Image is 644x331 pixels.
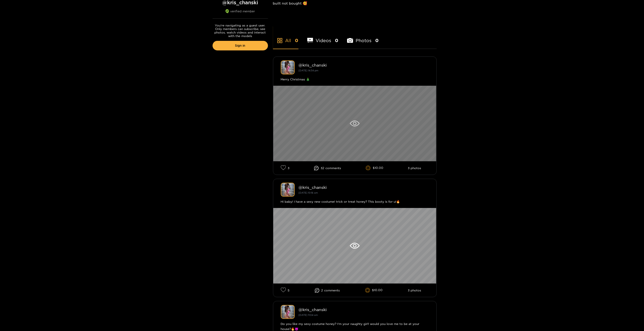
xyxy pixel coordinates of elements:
div: Hi baby! I have a sexy new costume! trick or treat honey? This booty is for u!🔥 [281,199,429,204]
small: [DATE] 14:34 pm [299,69,319,72]
div: @ kris_chanski [299,307,429,312]
li: 5 [281,287,290,293]
p: You're navigating as a guest user. Only members can subscribe, see photos, watch videos and inter... [213,24,268,38]
div: @ kris_chanski [299,185,429,190]
li: Videos [307,26,338,49]
div: verified member [213,9,268,19]
img: kris_chanski [281,305,295,319]
span: appstore [277,38,283,44]
div: @ kris_chanski [299,63,429,67]
div: Merry Christmas 🎄 [281,77,429,82]
span: 0 [295,37,298,44]
li: $10.00 [365,288,383,293]
span: comment s [325,166,341,170]
small: [DATE] 11:04 am [299,314,318,316]
a: Sign in [213,41,268,50]
span: 0 [375,37,379,44]
li: All [273,26,298,49]
span: comment s [324,289,340,292]
li: 3 [281,165,290,171]
img: kris_chanski [281,61,295,74]
li: Photos [347,26,379,49]
li: 3 photos [408,289,421,292]
li: 2 [315,288,340,293]
li: 32 [314,166,341,170]
li: $10.00 [366,166,383,171]
small: [DATE] 10:16 am [299,191,318,194]
img: kris_chanski [281,183,295,197]
li: 3 photos [408,166,421,170]
span: 0 [335,37,338,44]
